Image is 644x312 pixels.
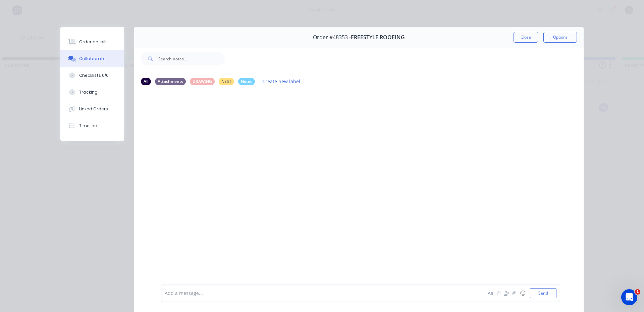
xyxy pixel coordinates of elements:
button: Checklists 0/0 [60,67,124,84]
div: NEST [219,78,234,85]
div: Attachments [155,78,186,85]
button: Close [514,32,538,43]
button: Order details [60,34,124,50]
button: Collaborate [60,50,124,67]
div: Collaborate [79,56,106,62]
button: Send [530,288,556,298]
div: All [141,78,151,85]
iframe: Intercom live chat [621,289,637,305]
button: ☺ [519,289,527,297]
button: Options [543,32,577,43]
button: Linked Orders [60,101,124,117]
span: FREESTYLE ROOFING [351,34,405,41]
button: Timeline [60,117,124,134]
span: 1 [635,289,640,295]
div: Tracking [79,89,98,95]
button: Aa [486,289,494,297]
button: Tracking [60,84,124,101]
button: @ [494,289,502,297]
div: Notes [238,78,255,85]
button: Create new label [259,77,304,86]
input: Search notes... [158,52,225,65]
div: Checklists 0/0 [79,72,109,79]
span: Order #48353 - [313,34,351,41]
div: Linked Orders [79,106,108,112]
div: DRAWING [190,78,215,85]
div: Order details [79,39,108,45]
div: Timeline [79,123,97,129]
